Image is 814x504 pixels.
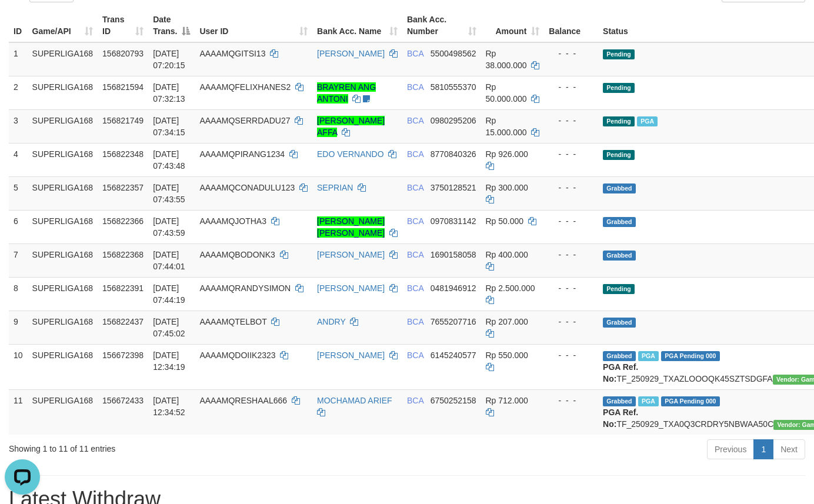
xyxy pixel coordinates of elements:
td: SUPERLIGA168 [28,344,98,389]
div: - - - [549,215,593,227]
td: 5 [9,176,28,210]
span: Rp 50.000 [486,216,524,226]
span: Rp 400.000 [486,250,528,259]
span: [DATE] 07:43:55 [153,183,185,204]
span: Copy 6750252158 to clipboard [431,396,476,405]
span: Grabbed [603,396,636,406]
span: 156821749 [102,116,144,125]
span: Grabbed [603,318,636,328]
span: AAAAMQGITSI13 [199,49,265,58]
span: Marked by aafnonsreyleab [637,116,658,126]
td: 1 [9,42,28,76]
span: BCA [407,82,423,92]
span: [DATE] 07:44:19 [153,283,185,305]
span: Rp 15.000.000 [486,116,527,137]
td: SUPERLIGA168 [28,243,98,277]
span: AAAAMQFELIXHANES2 [199,82,291,92]
a: [PERSON_NAME] [PERSON_NAME] [317,216,385,238]
div: - - - [549,48,593,59]
span: [DATE] 07:44:01 [153,250,185,271]
td: 9 [9,311,28,344]
th: Bank Acc. Number: activate to sort column ascending [402,9,481,42]
span: BCA [407,116,423,125]
span: Copy 0481946912 to clipboard [431,283,476,293]
a: MOCHAMAD ARIEF [317,396,392,405]
span: 156822366 [102,216,144,226]
td: SUPERLIGA168 [28,109,98,143]
td: SUPERLIGA168 [28,76,98,109]
span: Rp 712.000 [486,396,528,405]
td: 4 [9,143,28,176]
span: Copy 6145240577 to clipboard [431,351,476,360]
span: Copy 5500498562 to clipboard [431,49,476,58]
span: AAAAMQRESHAAL666 [199,396,287,405]
span: 156822357 [102,183,144,192]
span: AAAAMQBODONK3 [199,250,275,259]
button: Open LiveChat chat widget [5,5,40,40]
div: - - - [549,282,593,294]
span: [DATE] 12:34:19 [153,351,185,372]
span: Rp 38.000.000 [486,49,527,70]
span: 156821594 [102,82,144,92]
span: AAAAMQJOTHA3 [199,216,266,226]
span: AAAAMQDOIIK2323 [199,351,275,360]
th: Amount: activate to sort column ascending [481,9,545,42]
span: AAAAMQSERRDADU27 [199,116,290,125]
div: - - - [549,349,593,361]
span: AAAAMQCONADULU123 [199,183,295,192]
a: [PERSON_NAME] AFFA [317,116,385,137]
div: - - - [549,395,593,406]
span: BCA [407,250,423,259]
a: 1 [753,439,773,459]
a: ANDRY [317,317,346,326]
td: 6 [9,210,28,243]
td: SUPERLIGA168 [28,42,98,76]
span: PGA Pending [661,351,720,361]
td: 10 [9,344,28,389]
span: BCA [407,283,423,293]
span: [DATE] 12:34:52 [153,396,185,417]
span: Grabbed [603,183,636,193]
a: EDO VERNANDO [317,149,384,159]
div: - - - [549,115,593,126]
a: BRAYREN ANG ANTONI [317,82,376,104]
a: [PERSON_NAME] [317,49,385,58]
span: Copy 3750128521 to clipboard [431,183,476,192]
span: Copy 1690158058 to clipboard [431,250,476,259]
a: Next [773,439,805,459]
span: Copy 8770840326 to clipboard [431,149,476,159]
span: BCA [407,183,423,192]
th: Date Trans.: activate to sort column descending [148,9,195,42]
th: User ID: activate to sort column ascending [195,9,312,42]
span: Copy 5810555370 to clipboard [431,82,476,92]
td: SUPERLIGA168 [28,277,98,311]
span: BCA [407,317,423,326]
span: Pending [603,150,635,160]
a: SEPRIAN [317,183,353,192]
span: BCA [407,396,423,405]
span: Rp 2.500.000 [486,283,535,293]
span: PGA Pending [661,396,720,406]
span: 156822348 [102,149,144,159]
span: Rp 207.000 [486,317,528,326]
span: 156820793 [102,49,144,58]
span: 156672433 [102,396,144,405]
span: Grabbed [603,251,636,261]
b: PGA Ref. No: [603,408,638,429]
a: [PERSON_NAME] [317,283,385,293]
td: 8 [9,277,28,311]
td: SUPERLIGA168 [28,389,98,435]
a: Previous [707,439,754,459]
a: [PERSON_NAME] [317,351,385,360]
span: AAAAMQRANDYSIMON [199,283,291,293]
span: BCA [407,351,423,360]
th: ID [9,9,28,42]
td: SUPERLIGA168 [28,176,98,210]
span: [DATE] 07:32:13 [153,82,185,104]
span: Pending [603,83,635,93]
span: Pending [603,116,635,126]
td: 3 [9,109,28,143]
span: Rp 300.000 [486,183,528,192]
span: AAAAMQTELBOT [199,317,266,326]
span: BCA [407,149,423,159]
